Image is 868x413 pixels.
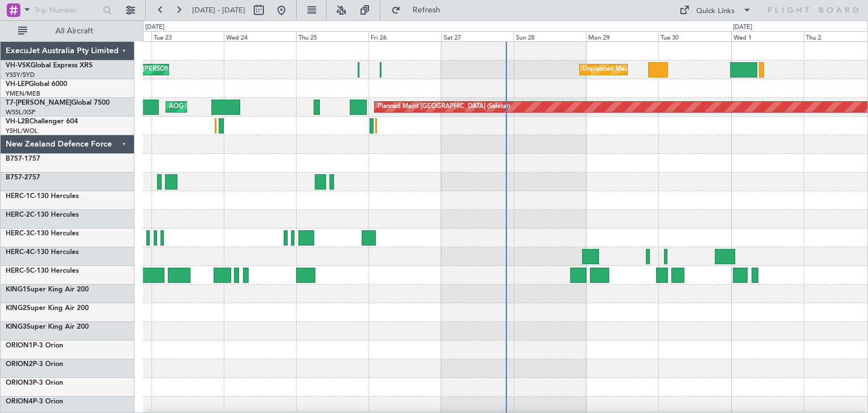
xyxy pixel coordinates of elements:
a: B757-2757 [6,174,40,181]
div: Tue 30 [658,31,731,41]
span: KING2 [6,305,27,312]
span: ORION4 [6,398,33,405]
a: B757-1757 [6,156,40,162]
div: Unplanned Maint Sydney ([PERSON_NAME] Intl) [583,61,722,78]
a: ORION2P-3 Orion [6,361,63,368]
span: T7-[PERSON_NAME] [6,100,71,106]
span: ORION1 [6,342,33,349]
a: WSSL/XSP [6,108,36,117]
span: HERC-4 [6,249,30,256]
button: All Aircraft [12,22,123,40]
span: KING1 [6,286,27,293]
span: HERC-1 [6,193,30,200]
div: Mon 29 [586,31,658,41]
a: KING2Super King Air 200 [6,305,89,312]
div: Tue 23 [151,31,224,41]
a: HERC-3C-130 Hercules [6,230,79,237]
a: HERC-1C-130 Hercules [6,193,79,200]
a: KING3Super King Air 200 [6,324,89,330]
span: B757-1 [6,156,28,162]
a: T7-[PERSON_NAME]Global 7500 [6,100,110,106]
span: All Aircraft [29,27,119,35]
button: Quick Links [674,1,757,19]
span: HERC-5 [6,268,30,274]
a: YMEN/MEB [6,89,40,98]
a: HERC-2C-130 Hercules [6,212,79,218]
div: Quick Links [696,6,735,17]
a: YSSY/SYD [6,71,34,79]
input: Trip Number [34,2,99,19]
a: VH-VSKGlobal Express XRS [6,62,93,69]
span: VH-L2B [6,118,29,125]
a: ORION4P-3 Orion [6,398,63,405]
div: Wed 1 [731,31,804,41]
a: KING1Super King Air 200 [6,286,89,293]
span: Refresh [403,6,450,14]
div: Wed 24 [224,31,296,41]
a: HERC-5C-130 Hercules [6,268,79,274]
span: B757-2 [6,174,28,181]
div: Sun 28 [514,31,586,41]
span: HERC-3 [6,230,30,237]
div: [DATE] [145,23,164,32]
div: [DATE] [733,23,752,32]
span: VH-LEP [6,81,29,88]
div: Thu 25 [296,31,368,41]
span: [DATE] - [DATE] [192,5,245,15]
div: AOG Maint London ([GEOGRAPHIC_DATA]) [169,98,296,115]
button: Refresh [386,1,454,19]
span: HERC-2 [6,212,30,218]
span: ORION3 [6,380,33,386]
div: Sat 27 [441,31,514,41]
a: ORION3P-3 Orion [6,380,63,386]
span: KING3 [6,324,27,330]
a: VH-LEPGlobal 6000 [6,81,67,88]
a: VH-L2BChallenger 604 [6,118,78,125]
span: VH-VSK [6,62,31,69]
a: ORION1P-3 Orion [6,342,63,349]
span: ORION2 [6,361,33,368]
div: Planned Maint [GEOGRAPHIC_DATA] (Seletar) [377,98,510,115]
a: HERC-4C-130 Hercules [6,249,79,256]
a: YSHL/WOL [6,127,38,135]
div: Fri 26 [368,31,441,41]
